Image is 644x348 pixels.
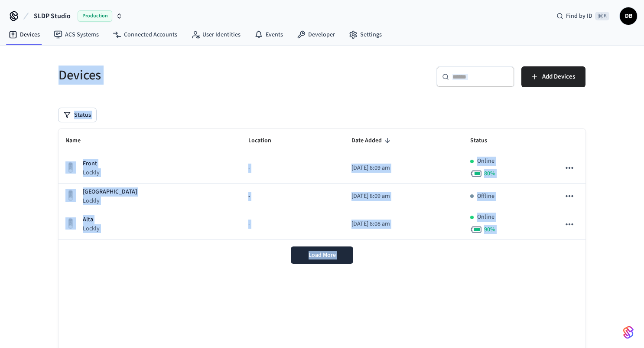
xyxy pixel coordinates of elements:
[65,161,76,174] img: Lockly Vision Lock, Front
[106,27,184,43] a: Connected Accounts
[47,27,106,43] a: ACS Systems
[78,10,112,22] span: Production
[342,27,389,43] a: Settings
[542,71,575,82] span: Add Devices
[351,134,393,148] span: Date Added
[83,168,100,177] p: Lockly
[65,189,76,202] img: Lockly Vision Lock, Front
[290,27,342,43] a: Developer
[566,12,592,20] span: Find by ID
[484,225,495,234] span: 90 %
[83,224,100,233] p: Lockly
[351,220,456,229] p: [DATE] 8:08 am
[59,66,317,84] h5: Devices
[34,11,71,21] span: SLDP Studio
[620,7,637,25] button: DB
[2,27,47,43] a: Devices
[621,8,636,24] span: DB
[83,187,137,197] p: [GEOGRAPHIC_DATA]
[248,220,250,229] span: -
[65,217,76,230] img: Lockly Vision Lock, Front
[83,197,137,205] p: Lockly
[83,215,100,224] p: Alta
[521,66,585,87] button: Add Devices
[309,251,336,259] span: Load More
[477,192,494,201] p: Offline
[184,27,247,43] a: User Identities
[59,108,96,122] button: Status
[59,129,585,240] table: sticky table
[477,213,494,222] p: Online
[595,12,609,20] span: ⌘ K
[484,169,495,178] span: 80 %
[470,134,498,148] span: Status
[550,8,616,24] div: Find by ID⌘ K
[248,192,250,201] span: -
[248,134,283,148] span: Location
[351,164,456,173] p: [DATE] 8:09 am
[83,159,100,168] p: Front
[247,27,290,43] a: Events
[623,325,634,339] img: SeamLogoGradient.69752ec5.svg
[477,157,494,166] p: Online
[65,134,92,148] span: Name
[351,192,456,201] p: [DATE] 8:09 am
[248,164,250,173] span: -
[291,246,353,264] button: Load More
